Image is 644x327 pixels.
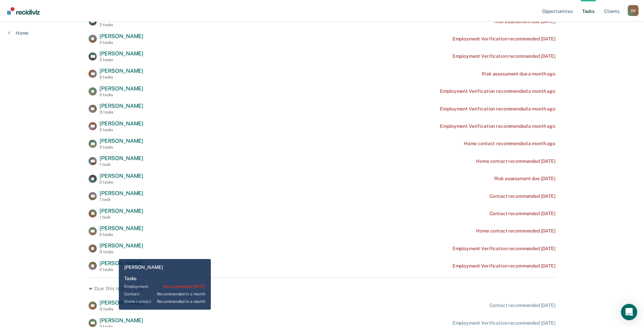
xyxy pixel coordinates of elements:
[99,85,143,92] span: [PERSON_NAME]
[99,120,143,127] span: [PERSON_NAME]
[99,197,143,202] div: 1 task
[99,68,143,74] span: [PERSON_NAME]
[99,180,143,185] div: 2 tasks
[99,260,143,266] span: [PERSON_NAME]
[99,22,143,27] div: 2 tasks
[99,155,143,161] span: [PERSON_NAME]
[99,299,143,306] span: [PERSON_NAME]
[440,123,555,129] div: Employment Verification recommended a month ago
[621,304,637,320] div: Open Intercom Messenger
[99,173,143,179] span: [PERSON_NAME]
[99,242,143,249] span: [PERSON_NAME]
[490,211,555,217] div: Contact recommended [DATE]
[99,267,143,272] div: 2 tasks
[482,71,555,77] div: Risk assessment due a month ago
[99,92,143,97] div: 2 tasks
[476,158,555,164] div: Home contact recommended [DATE]
[476,228,555,234] div: Home contact recommended [DATE]
[99,75,143,80] div: 2 tasks
[99,110,143,115] div: 3 tasks
[99,225,143,231] span: [PERSON_NAME]
[628,5,639,16] button: Profile dropdown button
[453,246,555,252] div: Employment Verification recommended [DATE]
[99,215,143,220] div: 1 task
[464,141,555,147] div: Home contact recommended a month ago
[99,33,143,39] span: [PERSON_NAME]
[99,190,143,196] span: [PERSON_NAME]
[99,127,143,132] div: 2 tasks
[453,36,555,42] div: Employment Verification recommended [DATE]
[490,193,555,199] div: Contact recommended [DATE]
[99,145,143,150] div: 2 tasks
[99,232,143,237] div: 2 tasks
[99,40,143,45] div: 2 tasks
[99,317,143,324] span: [PERSON_NAME]
[99,208,143,214] span: [PERSON_NAME]
[99,50,143,57] span: [PERSON_NAME]
[453,320,555,326] div: Employment Verification recommended [DATE]
[628,5,639,16] div: S B
[99,307,143,311] div: 3 tasks
[8,30,29,36] a: Home
[453,263,555,269] div: Employment Verification recommended [DATE]
[453,53,555,59] div: Employment Verification recommended [DATE]
[7,7,40,15] img: Recidiviz
[99,249,143,254] div: 3 tasks
[99,103,143,109] span: [PERSON_NAME]
[440,88,555,94] div: Employment Verification recommended a month ago
[133,283,147,294] span: 12
[89,283,555,294] div: Due this month 12
[440,106,555,112] div: Employment Verification recommended a month ago
[99,57,143,62] div: 2 tasks
[99,162,143,167] div: 1 task
[494,176,555,182] div: Risk assessment due [DATE]
[490,303,555,308] div: Contact recommended [DATE]
[99,138,143,144] span: [PERSON_NAME]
